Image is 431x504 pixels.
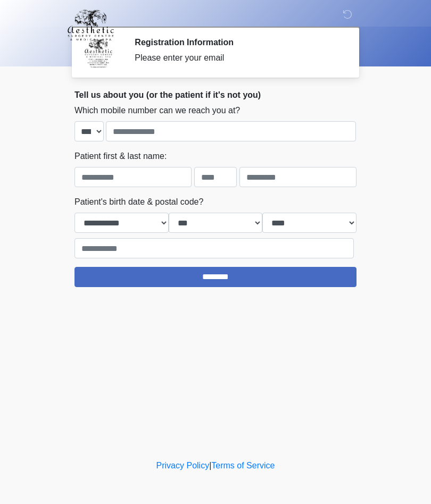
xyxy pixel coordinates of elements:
[74,90,357,100] h2: Tell us about you (or the patient if it's not you)
[209,461,211,470] a: |
[64,8,118,42] img: Aesthetic Surgery Centre, PLLC Logo
[156,461,210,470] a: Privacy Policy
[74,104,240,117] label: Which mobile number can we reach you at?
[135,52,341,64] div: Please enter your email
[74,150,167,163] label: Patient first & last name:
[82,37,114,69] img: Agent Avatar
[211,461,275,470] a: Terms of Service
[74,196,203,208] label: Patient's birth date & postal code?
